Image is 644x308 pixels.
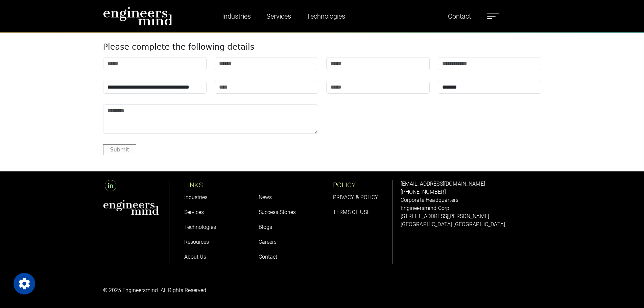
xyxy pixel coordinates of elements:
a: Blogs [259,224,272,230]
a: Services [184,209,204,215]
img: logo [103,7,173,26]
p: Corporate Headquarters [401,196,541,204]
a: Contact [445,8,474,24]
a: About Us [184,254,206,260]
a: Services [264,8,294,24]
a: Technologies [184,224,216,230]
a: Success Stories [259,209,296,215]
a: LinkedIn [103,183,118,189]
a: Contact [259,254,277,260]
a: News [259,194,272,200]
a: Resources [184,239,209,245]
p: LINKS [184,180,244,190]
a: Industries [219,8,254,24]
p: POLICY [333,180,392,190]
button: Submit [103,144,137,155]
a: Industries [184,194,208,200]
a: [EMAIL_ADDRESS][DOMAIN_NAME] [401,181,485,187]
p: [STREET_ADDRESS][PERSON_NAME] [401,212,541,220]
p: [GEOGRAPHIC_DATA] [GEOGRAPHIC_DATA] [401,220,541,229]
img: aws [103,200,159,215]
iframe: reCAPTCHA [326,104,429,131]
a: [PHONE_NUMBER] [401,189,446,195]
a: PRIVACY & POLICY [333,194,378,200]
h4: Please complete the following details [103,42,541,52]
a: Careers [259,239,277,245]
a: Technologies [304,8,348,24]
p: © 2025 Engineersmind. All Rights Reserved. [103,286,318,294]
p: Engineersmind Corp [401,204,541,212]
a: TERMS OF USE [333,209,370,215]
